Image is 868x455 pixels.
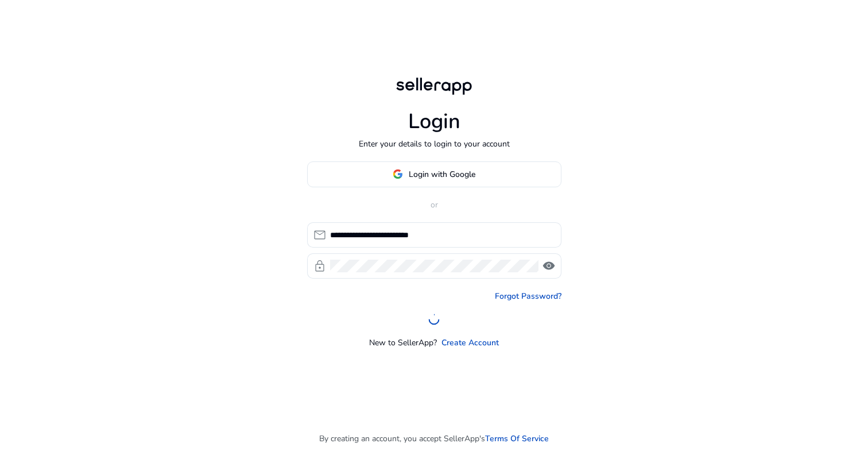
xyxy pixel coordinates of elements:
[409,168,475,180] span: Login with Google
[369,337,437,349] p: New to SellerApp?
[441,337,499,349] a: Create Account
[408,109,460,134] h1: Login
[359,138,510,150] p: Enter your details to login to your account
[307,161,561,187] button: Login with Google
[313,228,327,242] span: mail
[313,259,327,273] span: lock
[393,169,403,179] img: google-logo.svg
[495,290,561,302] a: Forgot Password?
[307,199,561,211] p: or
[542,259,556,273] span: visibility
[485,433,549,445] a: Terms Of Service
